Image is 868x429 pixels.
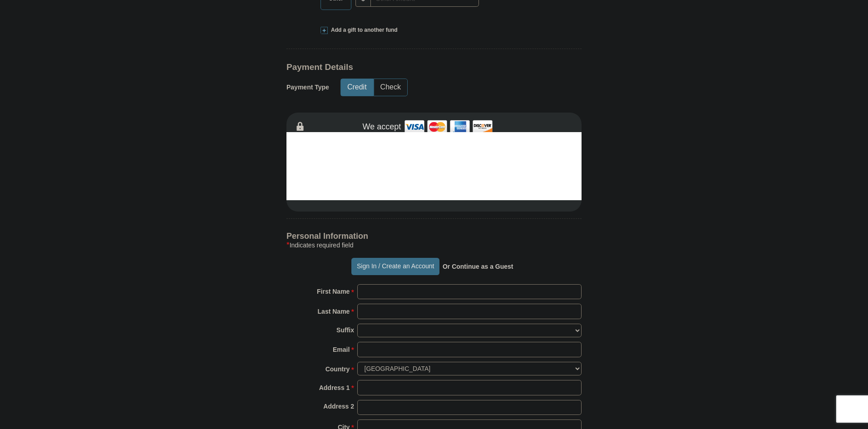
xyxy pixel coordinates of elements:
[286,84,329,91] h5: Payment Type
[403,117,494,137] img: credit cards accepted
[328,26,398,34] span: Add a gift to another fund
[443,263,513,270] strong: Or Continue as a Guest
[363,122,401,132] h4: We accept
[319,381,350,394] strong: Address 1
[336,324,354,336] strong: Suffix
[286,232,582,240] h4: Personal Information
[286,62,518,73] h3: Payment Details
[333,343,350,356] strong: Email
[286,240,582,251] div: Indicates required field
[317,285,350,298] strong: First Name
[325,363,350,375] strong: Country
[351,258,439,275] button: Sign In / Create an Account
[341,79,373,96] button: Credit
[318,305,350,318] strong: Last Name
[374,79,407,96] button: Check
[323,400,354,413] strong: Address 2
